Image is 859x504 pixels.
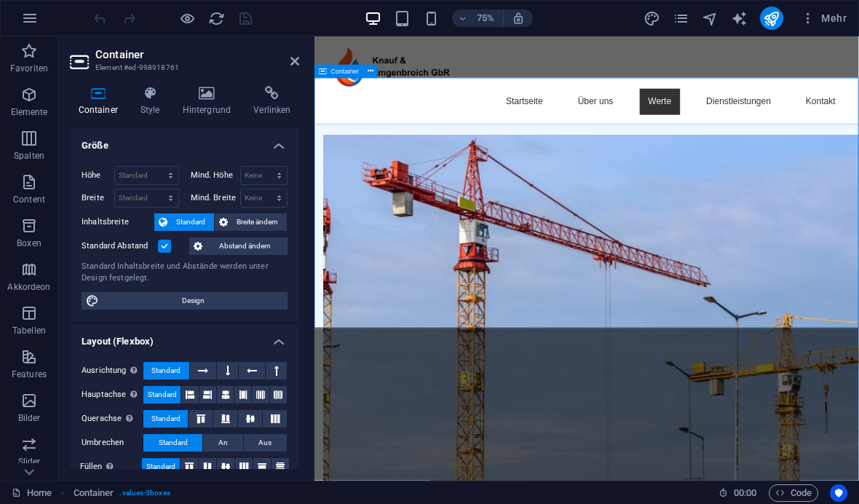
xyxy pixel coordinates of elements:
label: Breite [82,194,114,202]
button: An [203,434,242,452]
i: Design (Strg+Alt+Y) [644,10,660,27]
span: : [744,487,746,498]
span: Standard [146,458,175,476]
span: . values-3boxes [119,484,170,502]
button: Standard [154,213,214,231]
p: Boxen [17,237,41,249]
p: Content [13,194,45,205]
label: Umbrechen [82,434,143,452]
h6: Session-Zeit [719,484,757,502]
p: Slider [18,456,41,468]
h6: 75% [474,9,497,27]
span: Breite ändern [232,213,282,231]
p: Elemente [11,106,48,118]
nav: breadcrumb [74,484,170,502]
span: Design [103,292,283,310]
span: Standard [159,434,188,452]
button: Aus [244,434,287,452]
span: An [218,434,228,452]
button: publish [760,7,783,30]
h2: Container [95,48,299,61]
button: reload [207,9,225,27]
label: Querachse [82,410,143,428]
span: Standard [172,213,210,231]
span: Standard [148,386,177,403]
h4: Hintergrund [174,86,245,117]
button: Mehr [795,7,852,30]
span: Klick zum Auswählen. Doppelklick zum Bearbeiten [74,484,114,502]
a: Klick, um Auswahl aufzuheben. Doppelklick öffnet Seitenverwaltung [12,484,52,502]
span: Code [775,484,812,502]
label: Standard Abstand [82,237,158,255]
i: Navigator [702,10,719,27]
span: Standard [151,410,181,428]
i: Seiten (Strg+Alt+S) [673,10,689,27]
i: AI Writer [731,10,748,27]
button: Breite ändern [215,213,287,231]
span: Aus [258,434,272,452]
button: Standard [143,386,181,403]
button: Usercentrics [830,484,847,502]
button: Standard [143,362,189,379]
p: Akkordeon [7,281,50,293]
i: Bei Größenänderung Zoomstufe automatisch an das gewählte Gerät anpassen. [512,12,525,25]
span: 00 00 [734,484,756,502]
p: Features [12,369,47,380]
label: Füllen [80,458,142,476]
button: Klicke hier, um den Vorschau-Modus zu verlassen [178,9,196,27]
button: Design [82,292,288,310]
h4: Größe [70,128,299,154]
h4: Container [70,86,132,117]
button: text_generator [731,9,748,27]
div: Standard Inhaltsbreite und Abstände werden unter Design festgelegt. [82,261,288,285]
p: Favoriten [10,63,48,74]
button: navigator [702,9,719,27]
span: Container [331,68,360,75]
button: pages [673,9,690,27]
i: Veröffentlichen [763,10,780,27]
p: Spalten [14,150,44,162]
h4: Style [132,86,174,117]
h4: Verlinken [245,86,299,117]
label: Mind. Breite [191,194,240,202]
label: Inhaltsbreite [82,213,154,231]
button: Standard [143,410,188,428]
button: 75% [452,9,504,27]
h4: Layout (Flexbox) [70,324,299,350]
i: Seite neu laden [208,10,225,27]
label: Hauptachse [82,386,143,403]
span: Standard [151,362,181,379]
button: Abstand ändern [189,237,288,255]
button: Standard [142,458,180,476]
p: Tabellen [12,325,46,336]
p: Bilder [18,412,41,424]
span: Mehr [801,11,847,25]
label: Mind. Höhe [191,171,240,179]
button: Code [769,484,818,502]
h3: Element #ed-998918761 [95,61,270,74]
button: Standard [143,434,202,452]
label: Ausrichtung [82,362,143,379]
button: design [644,9,661,27]
span: Abstand ändern [207,237,283,255]
label: Höhe [82,171,114,179]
